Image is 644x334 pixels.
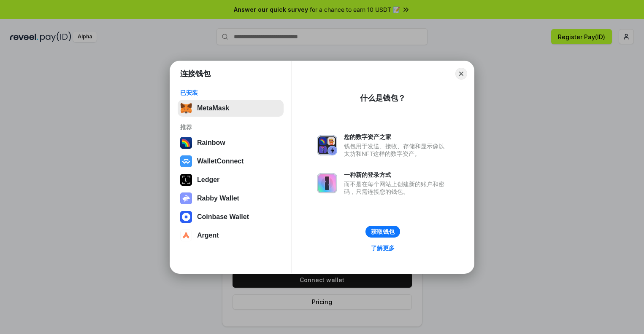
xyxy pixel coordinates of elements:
a: 了解更多 [366,243,400,254]
button: Ledger [178,171,284,188]
div: 什么是钱包？ [360,93,406,103]
h1: 连接钱包 [180,69,211,79]
div: 您的数字资产之家 [344,133,449,141]
img: svg+xml,%3Csvg%20width%3D%2228%22%20height%3D%2228%22%20viewBox%3D%220%200%2028%2028%22%20fill%3D... [180,211,192,223]
div: 已安装 [180,89,281,96]
button: MetaMask [178,100,284,117]
div: 获取钱包 [371,228,395,235]
img: svg+xml,%3Csvg%20xmlns%3D%22http%3A%2F%2Fwww.w3.org%2F2000%2Fsvg%22%20fill%3D%22none%22%20viewBox... [317,135,337,155]
img: svg+xml,%3Csvg%20width%3D%2228%22%20height%3D%2228%22%20viewBox%3D%220%200%2028%2028%22%20fill%3D... [180,230,192,241]
div: 了解更多 [371,244,395,252]
button: Argent [178,227,284,244]
button: Rabby Wallet [178,190,284,207]
div: 而不是在每个网站上创建新的账户和密码，只需连接您的钱包。 [344,180,449,195]
div: 推荐 [180,123,281,131]
button: WalletConnect [178,153,284,170]
div: MetaMask [197,104,229,112]
div: Argent [197,232,219,239]
img: svg+xml,%3Csvg%20width%3D%22120%22%20height%3D%22120%22%20viewBox%3D%220%200%20120%20120%22%20fil... [180,137,192,149]
img: svg+xml,%3Csvg%20xmlns%3D%22http%3A%2F%2Fwww.w3.org%2F2000%2Fsvg%22%20width%3D%2228%22%20height%3... [180,174,192,186]
img: svg+xml,%3Csvg%20fill%3D%22none%22%20height%3D%2233%22%20viewBox%3D%220%200%2035%2033%22%20width%... [180,102,192,114]
div: WalletConnect [197,158,244,165]
button: Close [455,68,467,80]
div: 钱包用于发送、接收、存储和显示像以太坊和NFT这样的数字资产。 [344,142,449,158]
button: Coinbase Wallet [178,208,284,225]
img: svg+xml,%3Csvg%20xmlns%3D%22http%3A%2F%2Fwww.w3.org%2F2000%2Fsvg%22%20fill%3D%22none%22%20viewBox... [317,173,337,193]
img: svg+xml,%3Csvg%20xmlns%3D%22http%3A%2F%2Fwww.w3.org%2F2000%2Fsvg%22%20fill%3D%22none%22%20viewBox... [180,192,192,204]
img: svg+xml,%3Csvg%20width%3D%2228%22%20height%3D%2228%22%20viewBox%3D%220%200%2028%2028%22%20fill%3D... [180,155,192,167]
button: Rainbow [178,134,284,151]
div: Rabby Wallet [197,195,239,202]
div: 一种新的登录方式 [344,171,449,179]
div: Rainbow [197,139,225,147]
button: 获取钱包 [365,226,400,238]
div: Coinbase Wallet [197,213,249,221]
div: Ledger [197,176,219,184]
